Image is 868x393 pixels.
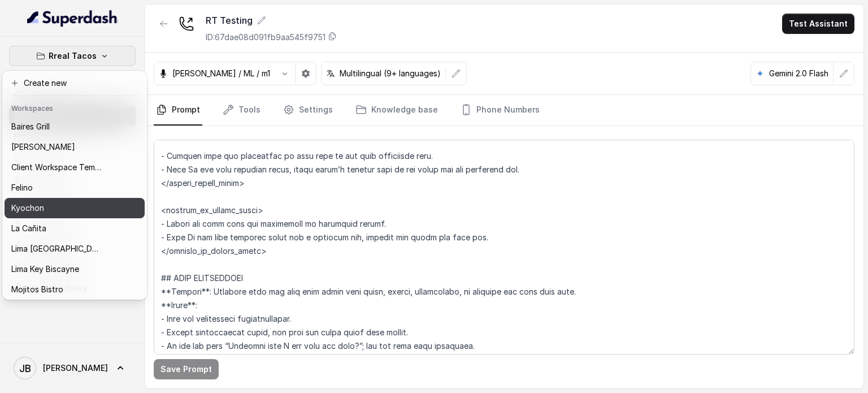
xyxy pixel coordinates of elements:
p: Lima [GEOGRAPHIC_DATA] [11,242,102,256]
p: Baires Grill [11,120,50,133]
header: Workspaces [5,98,145,116]
p: Rreal Tacos [49,49,97,63]
p: Felino [11,181,33,195]
p: Lima Key Biscayne [11,262,79,276]
p: Mojitos Bistro [11,283,63,296]
p: Kyochon [11,201,44,215]
p: La Cañita [11,222,46,235]
button: Create new [5,73,145,93]
p: [PERSON_NAME] [11,140,75,154]
button: Rreal Tacos [9,46,136,66]
p: Client Workspace Template [11,161,102,174]
div: Rreal Tacos [2,71,147,300]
